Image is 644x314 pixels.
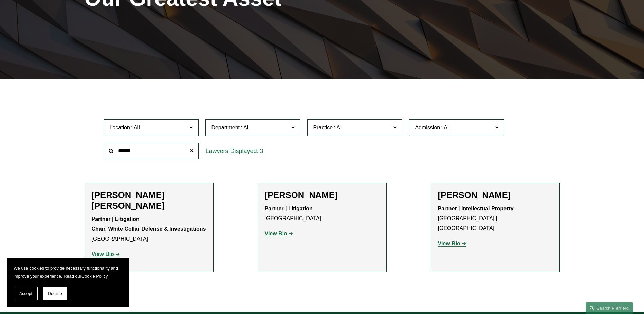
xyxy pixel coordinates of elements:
a: View Bio [265,231,293,237]
strong: View Bio [265,231,287,237]
span: Accept [19,291,32,296]
a: Cookie Policy [81,274,108,279]
h2: [PERSON_NAME] [PERSON_NAME] [92,190,206,211]
a: Search this site [586,302,633,314]
span: Decline [48,291,62,296]
p: [GEOGRAPHIC_DATA] [92,214,206,244]
strong: Partner | Litigation Chair, White Collar Defense & Investigations [92,216,206,232]
section: Cookie banner [7,258,129,307]
p: [GEOGRAPHIC_DATA] [265,204,380,224]
button: Accept [14,287,38,300]
span: 3 [260,147,263,154]
p: [GEOGRAPHIC_DATA] | [GEOGRAPHIC_DATA] [438,204,553,233]
h2: [PERSON_NAME] [265,190,380,200]
h2: [PERSON_NAME] [438,190,553,200]
a: View Bio [92,251,120,257]
button: Decline [43,287,67,300]
span: Department [211,125,240,130]
span: Practice [313,125,333,130]
span: Location [109,125,130,130]
strong: View Bio [92,251,114,257]
a: View Bio [438,241,466,246]
strong: Partner | Litigation [265,206,313,211]
p: We use cookies to provide necessary functionality and improve your experience. Read our . [14,264,122,280]
strong: Partner | Intellectual Property [438,206,514,211]
strong: View Bio [438,241,460,246]
span: Admission [415,125,440,130]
